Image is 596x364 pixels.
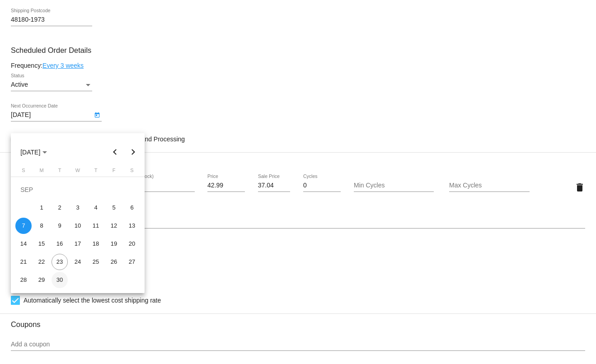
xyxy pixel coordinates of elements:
[87,235,105,253] td: September 18, 2025
[106,254,122,270] div: 26
[69,217,87,235] td: September 10, 2025
[20,149,47,156] span: [DATE]
[51,271,69,289] td: September 30, 2025
[88,254,104,270] div: 25
[106,236,122,252] div: 19
[51,253,69,271] td: September 23, 2025
[87,253,105,271] td: September 25, 2025
[52,236,68,252] div: 16
[124,236,140,252] div: 20
[69,168,87,177] th: Wednesday
[15,272,32,288] div: 28
[33,218,50,234] div: 8
[105,217,123,235] td: September 12, 2025
[69,235,87,253] td: September 17, 2025
[105,253,123,271] td: September 26, 2025
[52,272,68,288] div: 30
[124,218,140,234] div: 13
[33,271,51,289] td: September 29, 2025
[70,254,86,270] div: 24
[15,254,32,270] div: 21
[14,253,33,271] td: September 21, 2025
[51,168,69,177] th: Tuesday
[123,199,141,217] td: September 6, 2025
[105,199,123,217] td: September 5, 2025
[14,235,33,253] td: September 14, 2025
[87,168,105,177] th: Thursday
[123,253,141,271] td: September 27, 2025
[70,218,86,234] div: 10
[15,236,32,252] div: 14
[123,235,141,253] td: September 20, 2025
[124,200,140,216] div: 6
[51,199,69,217] td: September 2, 2025
[33,199,51,217] td: September 1, 2025
[70,236,86,252] div: 17
[124,254,140,270] div: 27
[33,272,50,288] div: 29
[105,168,123,177] th: Friday
[33,253,51,271] td: September 22, 2025
[123,217,141,235] td: September 13, 2025
[14,181,141,199] td: SEP
[13,143,54,161] button: Choose month and year
[52,200,68,216] div: 2
[51,235,69,253] td: September 16, 2025
[33,217,51,235] td: September 8, 2025
[88,200,104,216] div: 4
[15,218,32,234] div: 7
[105,235,123,253] td: September 19, 2025
[33,168,51,177] th: Monday
[33,236,50,252] div: 15
[33,200,50,216] div: 1
[51,217,69,235] td: September 9, 2025
[33,235,51,253] td: September 15, 2025
[87,199,105,217] td: September 4, 2025
[106,200,122,216] div: 5
[106,143,124,161] button: Previous month
[14,168,33,177] th: Sunday
[69,253,87,271] td: September 24, 2025
[69,199,87,217] td: September 3, 2025
[14,217,33,235] td: September 7, 2025
[52,254,68,270] div: 23
[123,168,141,177] th: Saturday
[14,271,33,289] td: September 28, 2025
[52,218,68,234] div: 9
[88,218,104,234] div: 11
[70,200,86,216] div: 3
[33,254,50,270] div: 22
[87,217,105,235] td: September 11, 2025
[106,218,122,234] div: 12
[124,143,142,161] button: Next month
[88,236,104,252] div: 18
